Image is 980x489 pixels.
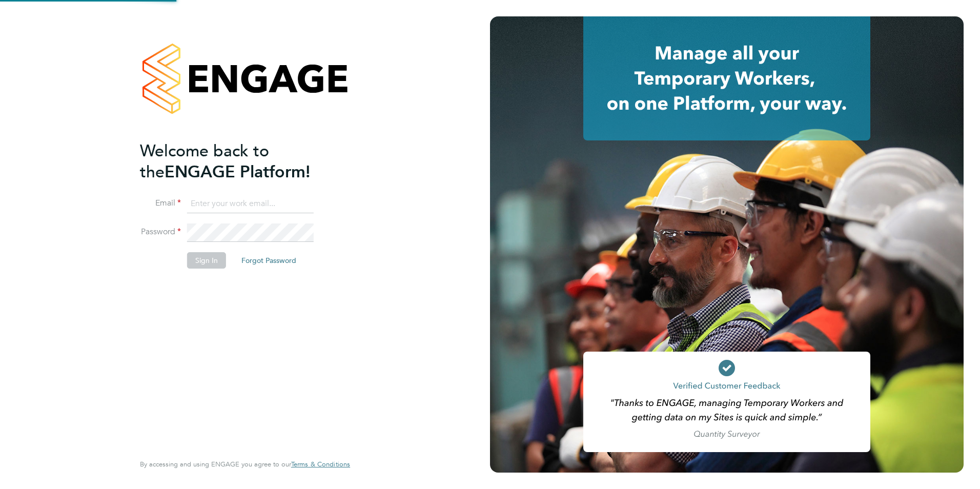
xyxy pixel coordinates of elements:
h2: ENGAGE Platform! [140,140,340,182]
a: Terms & Conditions [291,460,350,468]
span: Welcome back to the [140,141,269,182]
input: Enter your work email... [187,195,314,213]
label: Email [140,198,181,209]
span: By accessing and using ENGAGE you agree to our [140,460,350,468]
button: Forgot Password [233,252,304,269]
button: Sign In [187,252,226,269]
label: Password [140,227,181,237]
